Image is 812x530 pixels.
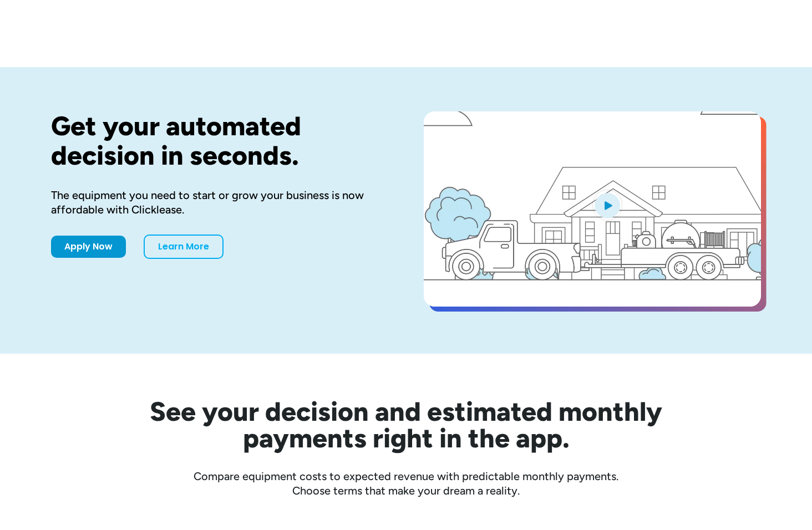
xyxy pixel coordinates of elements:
img: Blue play button logo on a light blue circular background [592,190,622,221]
div: The equipment you need to start or grow your business is now affordable with Clicklease. [51,188,388,217]
a: Apply Now [51,236,126,258]
h1: Get your automated decision in seconds. [51,111,388,170]
h2: See your decision and estimated monthly payments right in the app. [95,398,717,451]
div: Compare equipment costs to expected revenue with predictable monthly payments. Choose terms that ... [51,469,761,498]
a: Learn More [144,235,224,259]
a: open lightbox [424,111,761,307]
